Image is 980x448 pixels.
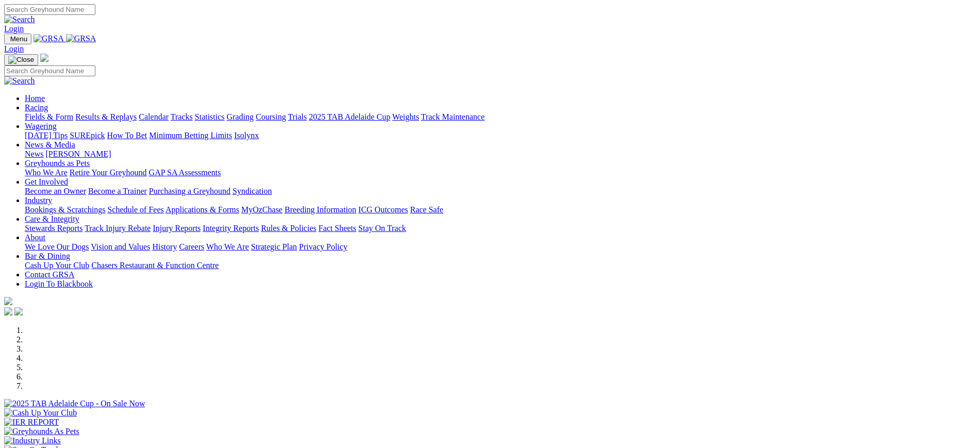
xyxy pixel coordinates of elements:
a: Fields & Form [25,112,73,121]
a: Trials [288,112,307,121]
img: Search [4,15,35,24]
a: Wagering [25,122,57,130]
a: Statistics [195,112,225,121]
a: Purchasing a Greyhound [149,187,230,195]
button: Toggle navigation [4,54,38,65]
a: History [152,242,177,251]
a: Grading [227,112,254,121]
input: Search [4,65,95,76]
a: Bar & Dining [25,252,70,260]
a: Results & Replays [75,112,137,121]
a: MyOzChase [241,205,283,214]
img: Close [8,56,34,64]
a: Stewards Reports [25,224,82,233]
a: Retire Your Greyhound [70,168,147,177]
a: Tracks [171,112,193,121]
a: Calendar [139,112,169,121]
a: Minimum Betting Limits [149,131,232,140]
a: Login To Blackbook [25,279,93,288]
img: twitter.svg [14,307,23,316]
img: Cash Up Your Club [4,408,77,418]
a: Rules & Policies [261,224,317,233]
a: Contact GRSA [25,270,74,279]
a: News [25,150,43,158]
span: Menu [10,35,27,43]
img: logo-grsa-white.png [4,297,12,305]
div: Greyhounds as Pets [25,168,976,177]
a: Fact Sheets [319,224,356,233]
a: Home [25,94,45,103]
a: Track Maintenance [421,112,485,121]
a: Care & Integrity [25,214,79,223]
a: Get Involved [25,177,68,186]
a: [PERSON_NAME] [45,150,111,158]
a: Syndication [232,187,272,195]
a: Schedule of Fees [107,205,163,214]
a: Become a Trainer [88,187,147,195]
a: Stay On Track [358,224,406,233]
a: GAP SA Assessments [149,168,221,177]
a: Applications & Forms [165,205,239,214]
a: SUREpick [70,131,105,140]
a: Injury Reports [153,224,201,233]
button: Toggle navigation [4,34,31,44]
div: About [25,242,976,252]
a: 2025 TAB Adelaide Cup [309,112,390,121]
a: Coursing [256,112,286,121]
img: facebook.svg [4,307,12,316]
a: Chasers Restaurant & Function Centre [91,261,219,270]
a: Who We Are [206,242,249,251]
img: logo-grsa-white.png [40,54,48,62]
div: Get Involved [25,187,976,196]
img: IER REPORT [4,418,59,427]
a: ICG Outcomes [358,205,408,214]
a: Bookings & Scratchings [25,205,105,214]
a: Greyhounds as Pets [25,159,90,168]
a: Weights [392,112,419,121]
input: Search [4,4,95,15]
img: GRSA [66,34,96,43]
a: Industry [25,196,52,205]
img: GRSA [34,34,64,43]
div: Care & Integrity [25,224,976,233]
img: Search [4,76,35,86]
a: Breeding Information [285,205,356,214]
div: Wagering [25,131,976,140]
a: Login [4,24,24,33]
a: We Love Our Dogs [25,242,89,251]
a: Race Safe [410,205,443,214]
div: News & Media [25,150,976,159]
a: Who We Are [25,168,68,177]
a: How To Bet [107,131,147,140]
a: Strategic Plan [251,242,297,251]
a: News & Media [25,140,75,149]
a: About [25,233,45,242]
div: Bar & Dining [25,261,976,270]
a: Careers [179,242,204,251]
a: Cash Up Your Club [25,261,89,270]
a: Become an Owner [25,187,86,195]
a: Vision and Values [91,242,150,251]
a: [DATE] Tips [25,131,68,140]
div: Industry [25,205,976,214]
img: 2025 TAB Adelaide Cup - On Sale Now [4,399,145,408]
img: Industry Links [4,436,61,445]
a: Integrity Reports [203,224,259,233]
a: Isolynx [234,131,259,140]
a: Racing [25,103,48,112]
a: Track Injury Rebate [85,224,151,233]
div: Racing [25,112,976,122]
img: Greyhounds As Pets [4,427,79,436]
a: Privacy Policy [299,242,347,251]
a: Login [4,44,24,53]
